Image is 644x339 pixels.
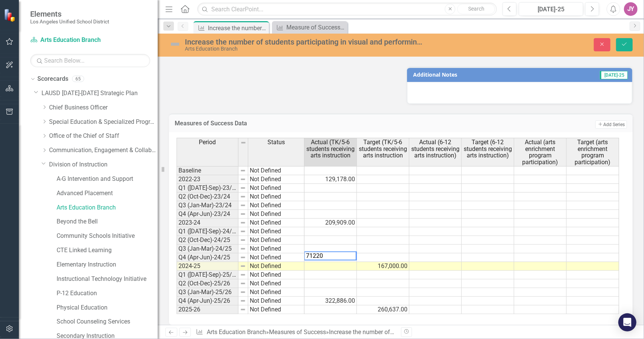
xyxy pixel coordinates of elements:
img: ClearPoint Strategy [4,8,17,22]
span: Target (6-12 students receiving arts instruction) [463,139,512,159]
span: Actual (arts enrichment program participation) [516,139,565,165]
a: Community Schools Initiative [57,232,158,240]
div: 65 [72,76,84,82]
td: 2022-23 [177,175,238,184]
td: Not Defined [248,279,304,288]
td: 209,909.00 [304,219,357,227]
a: Arts Education Branch [207,328,266,336]
td: Not Defined [248,262,304,271]
a: CTE Linked Learning [57,246,158,255]
small: Los Angeles Unified School District [30,18,109,25]
img: 8DAGhfEEPCf229AAAAAElFTkSuQmCC [240,140,246,146]
a: Scorecards [37,75,68,83]
a: Beyond the Bell [57,217,158,226]
td: Not Defined [248,236,304,245]
td: Not Defined [248,166,304,175]
td: Q2 (Oct-Dec)-24/25 [177,236,238,245]
div: Increase the number of students participating in visual and performing arts programs District-wide [329,328,589,336]
img: 8DAGhfEEPCf229AAAAAElFTkSuQmCC [240,185,246,191]
div: Measure of Success - Scorecard Report [286,23,346,32]
input: Search ClearPoint... [197,3,497,16]
a: Chief Business Officer [49,103,158,112]
td: Not Defined [248,288,304,297]
td: Not Defined [248,245,304,253]
img: 8DAGhfEEPCf229AAAAAElFTkSuQmCC [240,211,246,217]
img: 8DAGhfEEPCf229AAAAAElFTkSuQmCC [240,228,246,234]
img: 8DAGhfEEPCf229AAAAAElFTkSuQmCC [240,307,246,313]
h3: Additional Notes [413,72,544,77]
img: 8DAGhfEEPCf229AAAAAElFTkSuQmCC [240,176,246,182]
td: Baseline [177,166,238,175]
span: [DATE]-25 [600,71,628,79]
td: Not Defined [248,305,304,314]
a: Physical Education [57,304,158,312]
td: Not Defined [248,201,304,210]
a: Measures of Success [269,328,326,336]
img: 8DAGhfEEPCf229AAAAAElFTkSuQmCC [240,254,246,260]
td: Q1 ([DATE]-Sep)-24/25 [177,227,238,236]
img: 8DAGhfEEPCf229AAAAAElFTkSuQmCC [240,168,246,174]
td: 2025-26 [177,305,238,314]
img: 8DAGhfEEPCf229AAAAAElFTkSuQmCC [240,272,246,278]
td: Q4 (Apr-Jun)-25/26 [177,297,238,305]
td: Q3 (Jan-Mar)-25/26 [177,288,238,297]
td: Q2 (Oct-Dec)-23/24 [177,193,238,201]
td: 2023-24 [177,219,238,227]
td: Q2 (Oct-Dec)-25/26 [177,279,238,288]
button: Add Series [595,120,627,129]
td: Not Defined [248,271,304,279]
input: Search Below... [30,54,150,67]
td: Q3 (Jan-Mar)-23/24 [177,201,238,210]
td: Not Defined [248,297,304,305]
td: 260,637.00 [357,305,409,314]
span: Actual (6-12 students receiving arts instruction) [411,139,460,159]
img: 8DAGhfEEPCf229AAAAAElFTkSuQmCC [240,237,246,243]
td: Not Defined [248,210,304,219]
div: Increase the number of students participating in visual and performing arts programs District-wide [208,23,267,33]
a: Advanced Placement [57,189,158,198]
a: School Counseling Services [57,317,158,326]
td: 2024-25 [177,262,238,271]
td: Q3 (Jan-Mar)-24/25 [177,245,238,253]
img: 8DAGhfEEPCf229AAAAAElFTkSuQmCC [240,246,246,252]
div: Arts Education Branch [185,46,426,52]
td: Not Defined [248,193,304,201]
img: 8DAGhfEEPCf229AAAAAElFTkSuQmCC [240,220,246,226]
td: Q4 (Apr-Jun)-23/24 [177,210,238,219]
h3: Measures of Success Data [175,120,489,127]
img: 8DAGhfEEPCf229AAAAAElFTkSuQmCC [240,202,246,208]
a: P-12 Education [57,289,158,298]
td: 322,886.00 [304,297,357,305]
td: Not Defined [248,219,304,227]
a: Instructional Technology Initiative [57,275,158,284]
td: Q1 ([DATE]-Sep)-25/26 [177,271,238,279]
td: 167,000.00 [357,262,409,271]
td: Not Defined [248,184,304,193]
img: Not Defined [169,38,181,50]
button: [DATE]-25 [519,2,583,16]
a: Arts Education Branch [57,203,158,212]
span: Period [199,139,216,146]
span: Actual (TK/5-6 students receiving arts instruction [306,139,355,159]
span: Elements [30,9,109,18]
a: Communication, Engagement & Collaboration [49,146,158,155]
img: 8DAGhfEEPCf229AAAAAElFTkSuQmCC [240,194,246,200]
span: Target (TK/5-6 students receiving arts instruction [358,139,407,159]
a: Division of Instruction [49,160,158,169]
td: Q4 (Apr-Jun)-24/25 [177,253,238,262]
a: Office of the Chief of Staff [49,132,158,140]
td: Not Defined [248,175,304,184]
img: 8DAGhfEEPCf229AAAAAElFTkSuQmCC [240,263,246,269]
img: 8DAGhfEEPCf229AAAAAElFTkSuQmCC [240,289,246,295]
a: A-G Intervention and Support [57,175,158,183]
span: Search [468,6,484,12]
button: JY [624,2,638,16]
img: 8DAGhfEEPCf229AAAAAElFTkSuQmCC [240,298,246,304]
a: Measure of Success - Scorecard Report [274,23,346,32]
div: Open Intercom Messenger [618,313,636,331]
a: Arts Education Branch [30,36,124,45]
div: Increase the number of students participating in visual and performing arts programs District-wide [185,38,426,46]
td: Not Defined [248,227,304,236]
a: Special Education & Specialized Programs [49,118,158,126]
